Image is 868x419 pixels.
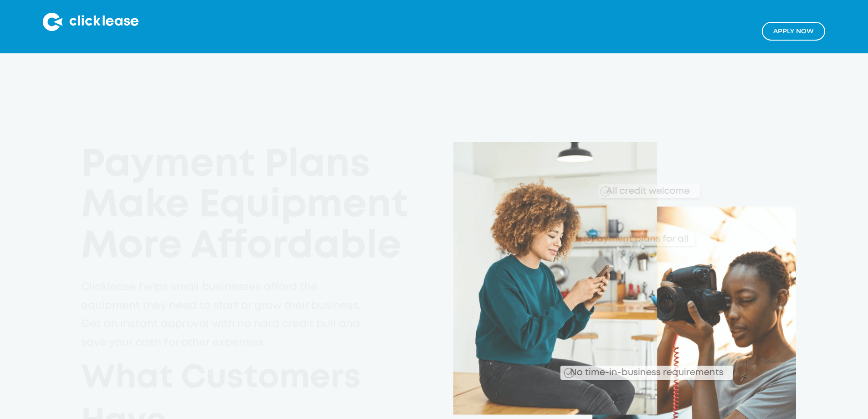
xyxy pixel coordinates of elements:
img: Checkmark_callout [564,368,574,378]
div: All credit welcome [570,179,700,198]
p: Clicklease helps small businesses afford the equipment they need to start or grow their business.... [81,278,366,352]
img: Checkmark_callout [601,186,611,197]
a: Apply NOw [762,22,825,41]
div: Payment plans for all [588,228,688,246]
div: No time-in-business requirements [518,357,733,380]
img: Checkmark_callout [584,235,594,245]
h1: Payment Plans Make Equipment More Affordable [81,145,426,267]
img: Clicklease logo [43,13,139,31]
